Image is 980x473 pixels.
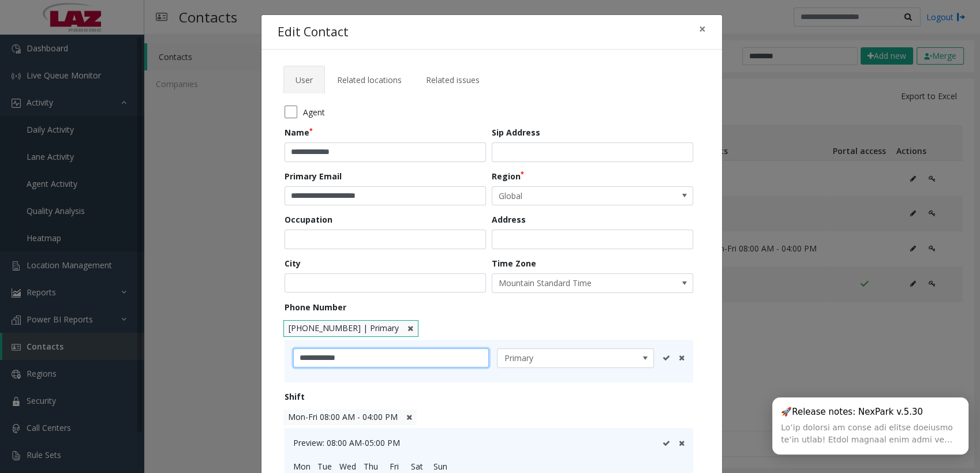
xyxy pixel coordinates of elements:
[283,66,700,85] ul: Tabs
[781,422,960,446] div: Lo’ip dolorsi am conse adi elitse doeiusmo te’in utlab! Etdol magnaal enim admi ve Quisnos 47. Ex...
[433,460,447,472] label: Sun
[426,74,480,85] span: Related issues
[303,106,325,118] span: Agent
[390,460,399,472] label: Fri
[278,23,349,42] h4: Edit Contact
[288,411,398,422] span: Mon-Fri 08:00 AM - 04:00 PM
[289,322,399,333] span: [PHONE_NUMBER] | Primary
[285,257,301,269] label: City
[293,460,311,472] label: Mon
[781,406,923,418] div: 🚀Release notes: NexPark v.5.30
[317,460,332,472] label: Tue
[492,274,653,292] span: Mountain Standard Time
[337,74,402,85] span: Related locations
[285,213,332,226] label: Occupation
[498,349,622,367] span: Primary
[285,391,305,403] label: Shift
[492,213,526,226] label: Address
[296,74,313,85] span: User
[691,15,714,43] button: Close
[492,170,524,182] label: Region
[411,460,423,472] label: Sat
[285,170,342,182] label: Primary Email
[285,126,313,138] label: Name
[293,437,400,448] span: Preview: 08:00 AM-05:00 PM
[699,21,706,37] span: ×
[492,126,540,138] label: Sip Address
[492,187,653,205] span: Global
[364,460,378,472] label: Thu
[285,301,346,313] label: Phone Number
[339,460,356,472] label: Wed
[492,257,536,269] label: Time Zone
